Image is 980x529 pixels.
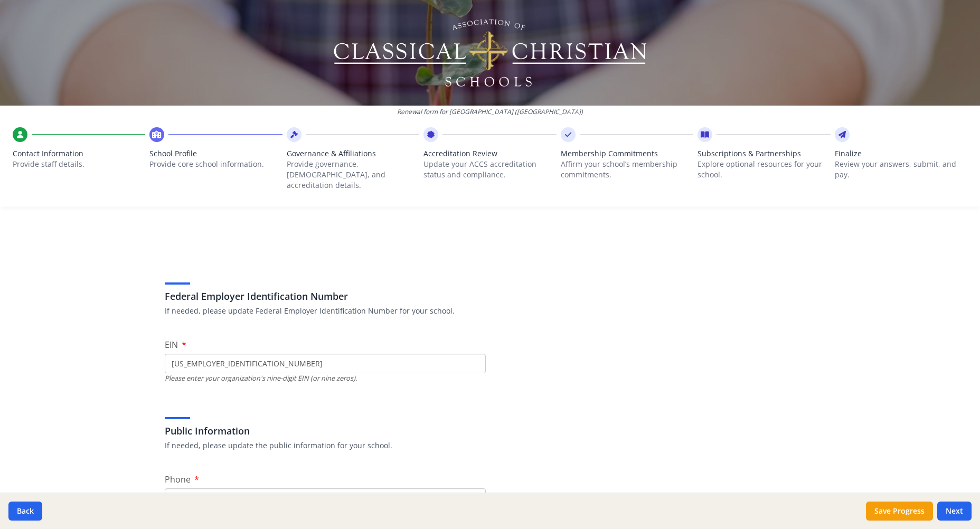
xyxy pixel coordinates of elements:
p: Explore optional resources for your school. [698,159,830,180]
span: Contact Information [13,148,145,159]
p: If needed, please update Federal Employer Identification Number for your school. [165,306,815,316]
button: Back [8,502,42,521]
span: Finalize [835,148,967,159]
p: Update your ACCS accreditation status and compliance. [423,159,556,180]
p: Affirm your school’s membership commitments. [561,159,693,180]
p: Provide core school information. [149,159,282,169]
h3: Public Information [165,423,815,438]
span: Membership Commitments [561,148,693,159]
p: Provide governance, [DEMOGRAPHIC_DATA], and accreditation details. [287,159,419,191]
button: Save Progress [866,502,933,521]
span: Subscriptions & Partnerships [698,148,830,159]
img: Logo [332,16,648,90]
span: Accreditation Review [423,148,556,159]
div: Please enter your organization's nine-digit EIN (or nine zeros). [165,373,486,383]
p: Provide staff details. [13,159,145,169]
span: EIN [165,339,178,351]
span: School Profile [149,148,282,159]
h3: Federal Employer Identification Number [165,289,815,304]
span: Phone [165,474,191,485]
button: Next [937,502,972,521]
span: Governance & Affiliations [287,148,419,159]
p: Review your answers, submit, and pay. [835,159,967,180]
p: If needed, please update the public information for your school. [165,440,815,451]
